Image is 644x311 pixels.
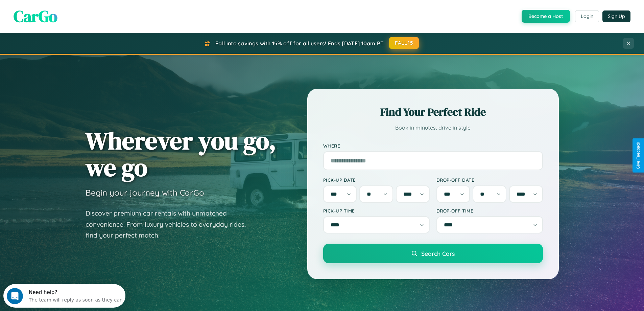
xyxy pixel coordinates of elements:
[86,127,276,181] h1: Wherever you go, we go
[323,123,543,133] p: Book in minutes, drive in style
[7,288,23,304] iframe: Intercom live chat
[215,40,385,47] span: Fall into savings with 15% off for all users! Ends [DATE] 10am PT.
[323,208,430,214] label: Pick-up Time
[522,10,570,23] button: Become a Host
[602,10,630,22] button: Sign Up
[14,5,57,27] span: CarGo
[86,208,255,241] p: Discover premium car rentals with unmatched convenience. From luxury vehicles to everyday rides, ...
[575,10,599,22] button: Login
[323,244,543,263] button: Search Cars
[25,6,119,11] div: Need help?
[323,143,543,149] label: Where
[3,284,125,308] iframe: Intercom live chat discovery launcher
[389,37,419,49] button: FALL15
[436,208,543,214] label: Drop-off Time
[636,142,641,169] div: Give Feedback
[25,11,119,18] div: The team will reply as soon as they can
[3,3,126,21] div: Open Intercom Messenger
[323,177,430,183] label: Pick-up Date
[436,177,543,183] label: Drop-off Date
[323,105,543,119] h2: Find Your Perfect Ride
[421,250,455,257] span: Search Cars
[86,187,204,198] h3: Begin your journey with CarGo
